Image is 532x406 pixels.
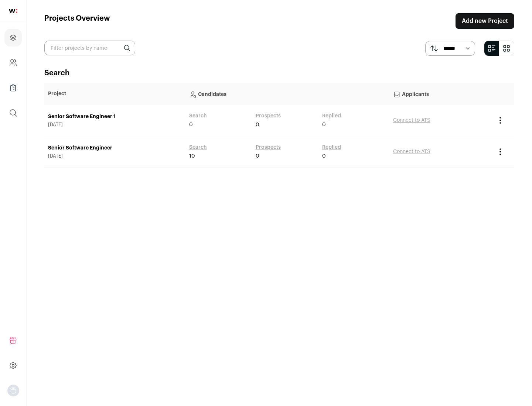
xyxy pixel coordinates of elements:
[322,121,326,128] span: 0
[322,144,341,151] a: Replied
[4,29,22,47] a: Projects
[496,116,505,125] button: Project Actions
[44,41,135,55] input: Filter projects by name
[189,121,193,128] span: 0
[4,79,22,97] a: Company Lists
[48,144,182,152] a: Senior Software Engineer
[44,68,514,78] h2: Search
[189,112,207,120] a: Search
[48,122,182,128] span: [DATE]
[44,13,110,29] h1: Projects Overview
[189,86,386,101] p: Candidates
[4,54,22,72] a: Company and ATS Settings
[48,90,182,97] p: Project
[7,385,19,396] button: Open dropdown
[189,152,195,160] span: 10
[256,121,259,128] span: 0
[48,153,182,159] span: [DATE]
[496,147,505,156] button: Project Actions
[393,149,430,154] a: Connect to ATS
[48,113,182,120] a: Senior Software Engineer 1
[456,13,514,29] a: Add new Project
[256,152,259,160] span: 0
[9,9,17,13] img: wellfound-shorthand-0d5821cbd27db2630d0214b213865d53afaa358527fdda9d0ea32b1df1b89c2c.svg
[322,112,341,120] a: Replied
[7,385,19,396] img: nopic.png
[256,144,281,151] a: Prospects
[189,144,207,151] a: Search
[393,86,488,101] p: Applicants
[256,112,281,120] a: Prospects
[393,118,430,123] a: Connect to ATS
[322,152,326,160] span: 0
